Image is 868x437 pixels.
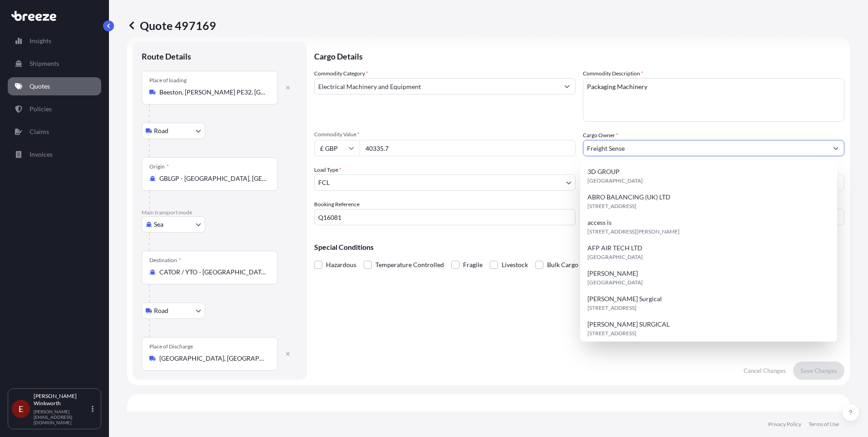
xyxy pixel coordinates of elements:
[587,303,636,313] span: [STREET_ADDRESS]
[142,216,205,233] button: Select transport
[800,366,837,375] p: Save Changes
[768,421,801,428] p: Privacy Policy
[744,366,786,375] p: Cancel Changes
[314,165,341,174] span: Load Type
[314,200,360,209] label: Booking Reference
[159,174,266,183] input: Origin
[30,59,59,68] p: Shipments
[587,329,636,338] span: [STREET_ADDRESS]
[34,409,90,425] p: [PERSON_NAME][EMAIL_ADDRESS][DOMAIN_NAME]
[587,218,612,227] span: access is
[149,77,187,84] div: Place of loading
[587,269,638,278] span: [PERSON_NAME]
[587,294,662,303] span: [PERSON_NAME] Surgical
[587,320,670,329] span: [PERSON_NAME] SURGICAL
[587,253,643,262] span: [GEOGRAPHIC_DATA]
[583,78,844,122] textarea: Packaging Machinery
[587,243,642,253] span: AFP AIR TECH LTD
[314,69,368,78] label: Commodity Category
[314,131,576,138] span: Commodity Value
[587,167,620,176] span: 3D GROUP
[159,88,266,97] input: Place of loading
[502,258,528,272] span: Livestock
[142,303,205,319] button: Select transport
[315,78,559,94] input: Select a commodity type
[142,123,205,139] button: Select transport
[142,209,298,216] p: Main transport mode
[583,131,618,140] label: Cargo Owner
[559,78,575,94] button: Show suggestions
[34,392,90,407] p: [PERSON_NAME] Winkworth
[154,220,163,229] span: Sea
[30,36,51,45] p: Insights
[587,278,643,287] span: [GEOGRAPHIC_DATA]
[142,51,191,62] p: Route Details
[583,69,643,78] label: Commodity Description
[19,404,23,413] span: E
[127,18,216,33] p: Quote 497169
[149,163,169,170] div: Origin
[159,354,266,363] input: Place of Discharge
[159,268,266,277] input: Destination
[314,243,844,251] p: Special Conditions
[547,258,578,272] span: Bulk Cargo
[326,258,356,272] span: Hazardous
[30,104,52,114] p: Policies
[360,140,576,156] input: Type amount
[154,306,168,315] span: Road
[30,150,53,159] p: Invoices
[30,127,49,136] p: Claims
[154,126,168,135] span: Road
[318,178,330,187] span: FCL
[809,421,839,428] p: Terms of Use
[314,42,844,69] p: Cargo Details
[587,176,643,185] span: [GEOGRAPHIC_DATA]
[828,140,844,156] button: Show suggestions
[587,227,680,236] span: [STREET_ADDRESS][PERSON_NAME]
[30,82,50,91] p: Quotes
[375,258,444,272] span: Temperature Controlled
[149,257,181,264] div: Destination
[463,258,483,272] span: Fragile
[583,140,828,156] input: Full name
[314,209,576,225] input: Your internal reference
[587,193,671,202] span: ABRO BALANCING (UK) LTD
[587,202,636,211] span: [STREET_ADDRESS]
[149,343,193,350] div: Place of Discharge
